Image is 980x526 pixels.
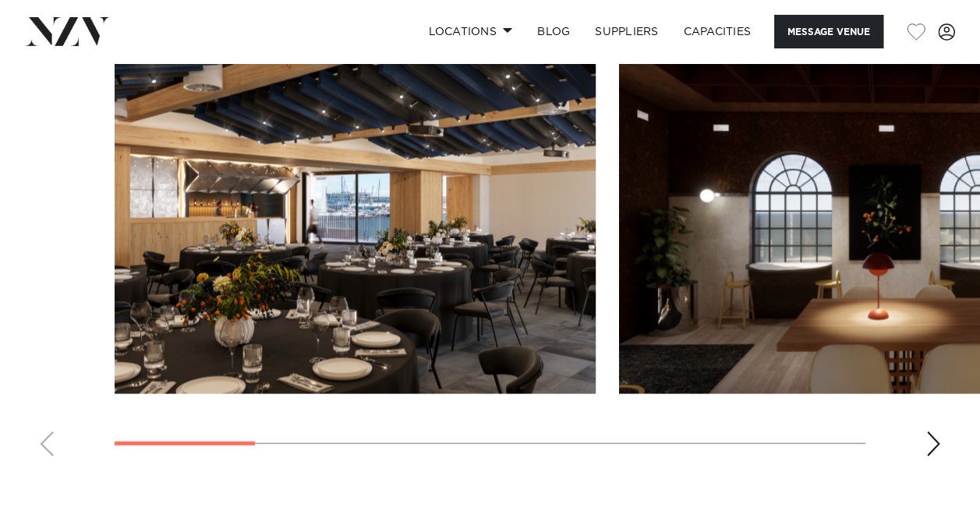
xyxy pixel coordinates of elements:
a: Locations [416,15,525,48]
a: BLOG [525,15,582,48]
a: Capacities [671,15,764,48]
button: Message Venue [774,15,883,48]
img: nzv-logo.png [25,17,110,45]
swiper-slide: 1 / 8 [115,40,596,393]
a: SUPPLIERS [582,15,670,48]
